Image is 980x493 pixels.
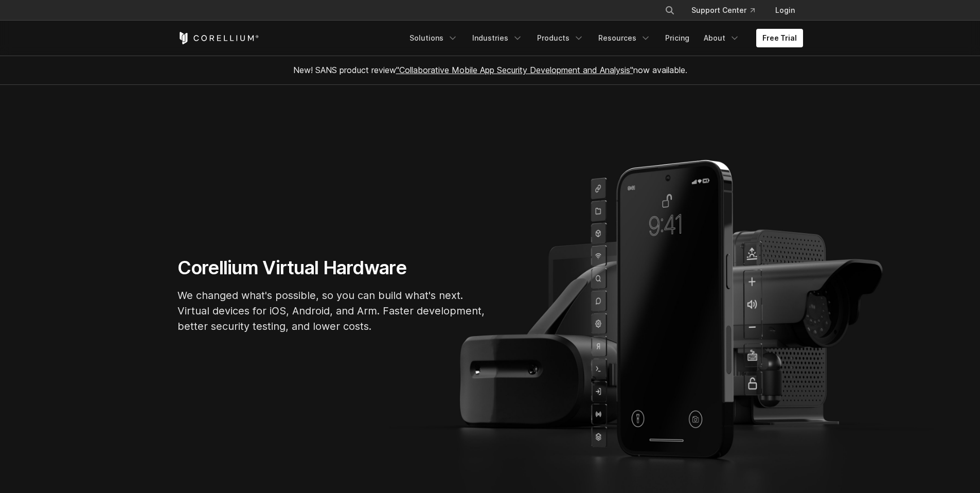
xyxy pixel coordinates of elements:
[683,1,763,20] a: Support Center
[403,29,803,47] div: Navigation Menu
[659,29,696,47] a: Pricing
[466,29,529,47] a: Industries
[396,65,633,75] a: "Collaborative Mobile App Security Development and Analysis"
[698,29,746,47] a: About
[531,29,590,47] a: Products
[177,32,259,44] a: Corellium Home
[592,29,657,47] a: Resources
[652,1,803,20] div: Navigation Menu
[756,29,803,47] a: Free Trial
[177,256,486,279] h1: Corellium Virtual Hardware
[403,29,464,47] a: Solutions
[177,288,486,334] p: We changed what's possible, so you can build what's next. Virtual devices for iOS, Android, and A...
[661,1,679,20] button: Search
[767,1,803,20] a: Login
[293,65,687,75] span: New! SANS product review now available.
